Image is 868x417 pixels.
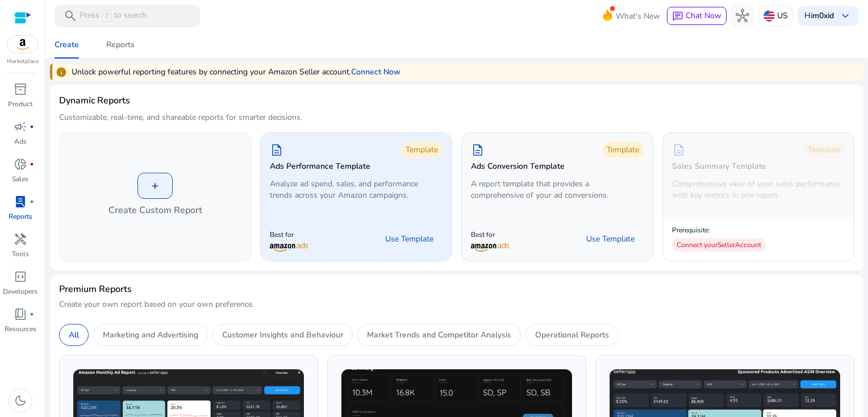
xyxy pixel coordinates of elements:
[59,284,132,295] h4: Premium Reports
[64,9,77,23] span: search
[72,66,351,78] p: Unlock powerful reporting features by connecting your Amazon Seller account.
[812,10,834,21] b: m0xid
[9,211,32,222] p: Reports
[59,112,302,123] p: Customizable, real-time, and shareable reports for smarter decisions.
[7,57,39,66] p: Marketplace
[59,94,130,107] h3: Dynamic Reports
[59,299,854,310] p: Create your own report based on your own preference.
[376,230,443,248] button: Use Template
[838,9,852,23] span: keyboard_arrow_down
[471,178,644,201] p: A report template that provides a comprehensive of your ad conversions.
[351,66,400,78] a: Connect Now
[731,5,754,27] button: hub
[14,232,27,246] span: handyman
[106,41,135,49] div: Reports
[8,99,32,109] p: Product
[30,162,34,166] span: fiber_manual_record
[270,143,283,157] span: description
[14,195,27,208] span: lab_profile
[367,329,511,341] p: Market Trends and Competitor Analysis
[777,6,788,26] p: US
[535,329,609,341] p: Operational Reports
[7,36,38,53] img: amazon.svg
[137,173,173,199] div: +
[672,226,766,235] p: Prerequisite:
[103,329,198,341] p: Marketing and Advertising
[14,136,27,147] p: Ads
[3,286,37,297] p: Developers
[667,7,727,25] button: chatChat Now
[5,324,36,334] p: Resources
[602,142,644,158] div: Template
[12,174,28,184] p: Sales
[616,6,660,26] span: What's New
[14,270,27,283] span: code_blocks
[30,199,34,204] span: fiber_manual_record
[471,162,565,172] h5: Ads Conversion Template
[763,10,775,22] img: us.svg
[471,230,509,239] p: Best for
[672,11,683,22] span: chat
[672,143,686,157] span: description
[270,230,308,239] p: Best for
[736,9,749,23] span: hub
[14,394,27,407] span: dark_mode
[102,10,112,22] span: /
[108,203,202,217] h4: Create Custom Report
[14,157,27,171] span: donut_small
[55,41,79,49] div: Create
[401,142,443,158] div: Template
[14,82,27,96] span: inventory_2
[672,238,766,252] div: Connect your Seller Account
[30,312,34,316] span: fiber_manual_record
[80,10,147,22] p: Press to search
[30,124,34,129] span: fiber_manual_record
[12,249,29,259] p: Tools
[222,329,343,341] p: Customer Insights and Behaviour
[270,162,370,172] h5: Ads Performance Template
[804,12,834,20] p: Hi
[385,233,433,245] span: Use Template
[577,230,644,248] button: Use Template
[14,307,27,321] span: book_4
[672,162,766,172] h5: Sales Summary Template
[14,120,27,134] span: campaign
[56,66,67,78] span: info
[471,143,485,157] span: description
[69,329,79,341] p: All
[270,178,443,201] p: Analyze ad spend, sales, and performance trends across your Amazon campaigns.
[803,142,845,158] div: Template
[686,10,721,21] span: Chat Now
[586,233,635,245] span: Use Template
[672,178,845,201] p: Comprehensive view of your sales performance with key metrics in one report.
